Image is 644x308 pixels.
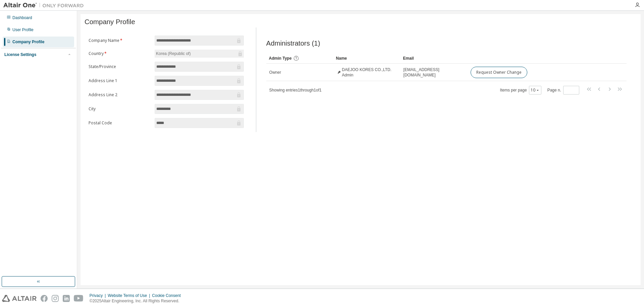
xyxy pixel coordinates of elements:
div: License Settings [4,52,36,57]
div: Email [403,53,465,64]
div: Name [336,53,398,64]
button: 10 [531,87,540,93]
img: linkedin.svg [63,295,70,302]
img: Altair One [3,2,87,9]
p: © 2025 Altair Engineering, Inc. All Rights Reserved. [90,298,185,304]
span: Company Profile [85,18,135,26]
label: Company Name [89,38,151,43]
button: Request Owner Change [471,67,527,78]
div: Dashboard [12,15,32,20]
div: Website Terms of Use [108,293,152,298]
div: Korea (Republic of) [155,50,192,57]
div: Privacy [90,293,108,298]
span: Admin Type [269,56,292,61]
span: Administrators (1) [266,40,320,47]
label: Address Line 2 [89,92,151,98]
span: [EMAIL_ADDRESS][DOMAIN_NAME] [404,67,465,78]
label: Postal Code [89,120,151,126]
label: Address Line 1 [89,78,151,83]
label: State/Province [89,64,151,69]
span: Page n. [547,86,579,95]
label: City [89,106,151,112]
div: Korea (Republic of) [155,50,244,58]
img: facebook.svg [41,295,48,302]
img: youtube.svg [74,295,84,302]
img: altair_logo.svg [2,295,37,302]
div: Cookie Consent [152,293,184,298]
img: instagram.svg [52,295,59,302]
div: Company Profile [12,39,44,45]
span: Items per page [500,86,541,95]
div: User Profile [12,27,34,33]
span: DAEJOO KORES CO.,LTD. Admin [342,67,397,78]
span: Showing entries 1 through 1 of 1 [269,88,322,93]
label: Country [89,51,151,56]
span: Owner [269,70,281,75]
